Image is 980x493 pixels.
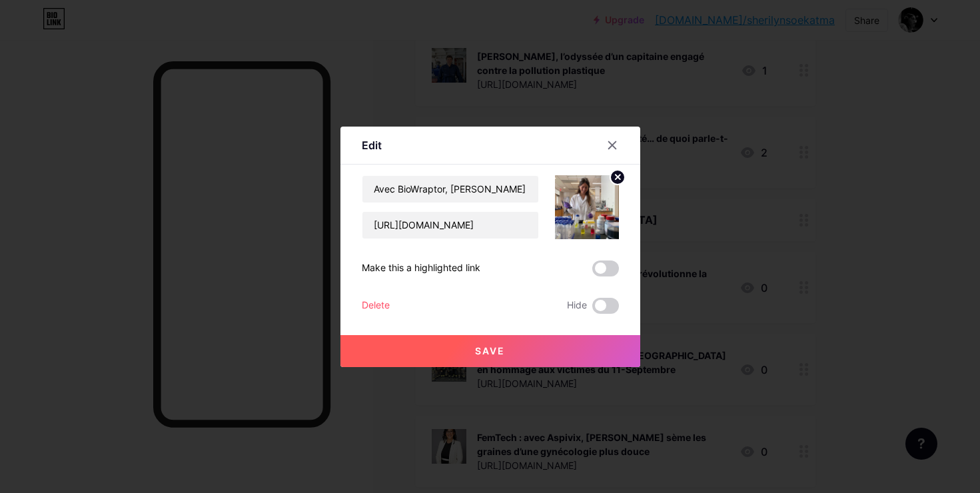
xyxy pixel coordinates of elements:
[362,212,538,239] input: URL
[362,137,382,153] div: Edit
[362,298,390,314] div: Delete
[475,345,505,356] span: Save
[362,260,480,276] div: Make this a highlighted link
[567,298,587,314] span: Hide
[340,335,640,367] button: Save
[362,176,538,203] input: Title
[555,175,619,239] img: link_thumbnail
